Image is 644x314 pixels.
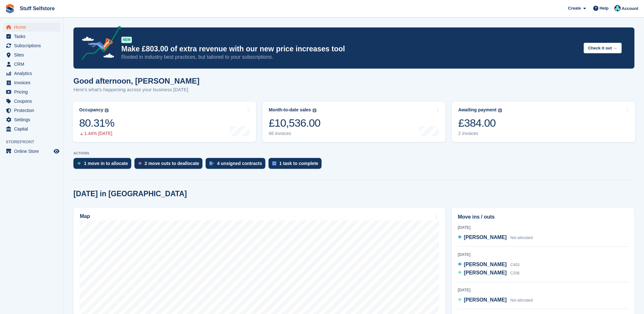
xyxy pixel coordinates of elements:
[568,5,581,11] span: Create
[269,131,321,136] div: 66 invoices
[79,116,114,130] div: 80.31%
[73,190,187,198] h2: [DATE] in [GEOGRAPHIC_DATA]
[121,54,579,61] p: Rooted in industry best practices, but tailored to your subscriptions.
[510,263,519,267] span: C403
[121,37,132,43] div: NEW
[14,32,52,41] span: Tasks
[269,116,321,130] div: £10,536.00
[458,296,533,304] a: [PERSON_NAME] Not allocated
[14,115,52,124] span: Settings
[458,261,519,269] a: [PERSON_NAME] C403
[272,161,276,165] img: task-75834270c22a3079a89374b754ae025e5fb1db73e45f91037f5363f120a921f8.svg
[458,131,502,136] div: 2 invoices
[73,151,634,155] p: ACTIONS
[6,139,64,145] span: Storefront
[14,87,52,96] span: Pricing
[14,41,52,50] span: Subscriptions
[262,101,446,142] a: Month-to-date sales £10,536.00 66 invoices
[3,50,60,59] a: menu
[138,161,141,165] img: move_outs_to_deallocate_icon-f764333ba52eb49d3ac5e1228854f67142a1ed5810a6f6cc68b1a99e826820c5.svg
[269,107,311,113] div: Month-to-date sales
[458,269,519,277] a: [PERSON_NAME] C208
[134,158,206,172] a: 2 move outs to deallocate
[121,44,579,54] p: Make £803.00 of extra revenue with our new price increases tool
[3,60,60,69] a: menu
[80,213,90,219] h2: Map
[105,108,109,112] img: icon-info-grey-7440780725fd019a000dd9b08b2336e03edf1995a4989e88bcd33f0948082b44.svg
[84,161,128,166] div: 1 move in to allocate
[14,78,52,87] span: Invoices
[269,158,325,172] a: 1 task to complete
[458,225,628,230] div: [DATE]
[3,32,60,41] a: menu
[464,297,507,303] span: [PERSON_NAME]
[3,78,60,87] a: menu
[498,108,502,112] img: icon-info-grey-7440780725fd019a000dd9b08b2336e03edf1995a4989e88bcd33f0948082b44.svg
[17,3,57,14] a: Stuff Selfstore
[313,108,316,112] img: icon-info-grey-7440780725fd019a000dd9b08b2336e03edf1995a4989e88bcd33f0948082b44.svg
[279,161,318,166] div: 1 task to complete
[3,41,60,50] a: menu
[73,101,256,142] a: Occupancy 80.31% 1.44% [DATE]
[53,147,60,155] a: Preview store
[458,234,533,242] a: [PERSON_NAME] Not allocated
[584,43,622,53] button: Check it out →
[510,298,533,303] span: Not allocated
[510,235,533,240] span: Not allocated
[3,115,60,124] a: menu
[14,97,52,106] span: Coupons
[464,270,507,275] span: [PERSON_NAME]
[458,213,628,221] h2: Move ins / outs
[600,5,609,11] span: Help
[73,77,200,85] h1: Good afternoon, [PERSON_NAME]
[77,161,81,165] img: move_ins_to_allocate_icon-fdf77a2bb77ea45bf5b3d319d69a93e2d87916cf1d5bf7949dd705db3b84f3ca.svg
[14,106,52,115] span: Protection
[79,131,114,136] div: 1.44% [DATE]
[14,124,52,133] span: Capital
[73,86,200,93] p: Here's what's happening across your business [DATE]
[14,147,52,156] span: Online Store
[209,161,214,165] img: contract_signature_icon-13c848040528278c33f63329250d36e43548de30e8caae1d1a13099fd9432cc5.svg
[452,101,635,142] a: Awaiting payment £384.00 2 invoices
[3,87,60,96] a: menu
[622,5,638,12] span: Account
[14,69,52,78] span: Analytics
[3,147,60,156] a: menu
[217,161,262,166] div: 4 unsigned contracts
[614,5,621,11] img: Simon Gardner
[14,50,52,59] span: Sites
[510,271,519,275] span: C208
[458,116,502,130] div: £384.00
[145,161,199,166] div: 2 move outs to deallocate
[5,4,15,13] img: stora-icon-8386f47178a22dfd0bd8f6a31ec36ba5ce8667c1dd55bd0f319d3a0aa187defe.svg
[76,26,121,62] img: price-adjustments-announcement-icon-8257ccfd72463d97f412b2fc003d46551f7dbcb40ab6d574587a9cd5c0d94...
[3,97,60,106] a: menu
[73,158,134,172] a: 1 move in to allocate
[464,235,507,240] span: [PERSON_NAME]
[14,60,52,69] span: CRM
[3,69,60,78] a: menu
[206,158,269,172] a: 4 unsigned contracts
[14,23,52,32] span: Home
[3,124,60,133] a: menu
[458,252,628,258] div: [DATE]
[464,262,507,267] span: [PERSON_NAME]
[3,23,60,32] a: menu
[458,287,628,293] div: [DATE]
[79,107,103,113] div: Occupancy
[458,107,496,113] div: Awaiting payment
[3,106,60,115] a: menu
